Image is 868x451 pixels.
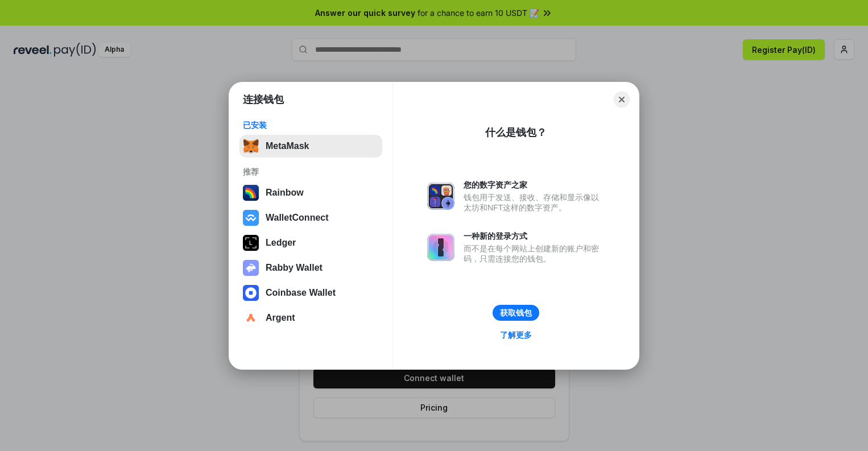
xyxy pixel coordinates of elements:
button: Rainbow [239,181,382,204]
div: 而不是在每个网站上创建新的账户和密码，只需连接您的钱包。 [464,243,605,264]
button: Close [614,92,630,107]
img: svg+xml,%3Csvg%20width%3D%22120%22%20height%3D%22120%22%20viewBox%3D%220%200%20120%20120%22%20fil... [243,185,259,201]
div: 了解更多 [500,330,532,340]
div: Coinbase Wallet [266,288,336,298]
div: WalletConnect [266,213,329,223]
img: svg+xml,%3Csvg%20xmlns%3D%22http%3A%2F%2Fwww.w3.org%2F2000%2Fsvg%22%20width%3D%2228%22%20height%3... [243,235,259,251]
h1: 连接钱包 [243,93,284,106]
img: svg+xml,%3Csvg%20xmlns%3D%22http%3A%2F%2Fwww.w3.org%2F2000%2Fsvg%22%20fill%3D%22none%22%20viewBox... [427,183,454,210]
div: MetaMask [266,141,309,151]
img: svg+xml,%3Csvg%20width%3D%2228%22%20height%3D%2228%22%20viewBox%3D%220%200%2028%2028%22%20fill%3D... [243,210,259,226]
div: 已安装 [243,120,379,130]
div: 您的数字资产之家 [464,180,605,190]
a: 了解更多 [493,328,539,342]
div: Ledger [266,238,296,248]
div: Rainbow [266,188,304,198]
button: Coinbase Wallet [239,282,382,304]
button: Rabby Wallet [239,256,382,279]
div: 获取钱包 [500,308,532,318]
button: MetaMask [239,135,382,158]
div: 什么是钱包？ [485,126,547,139]
img: svg+xml,%3Csvg%20width%3D%2228%22%20height%3D%2228%22%20viewBox%3D%220%200%2028%2028%22%20fill%3D... [243,310,259,326]
img: svg+xml,%3Csvg%20width%3D%2228%22%20height%3D%2228%22%20viewBox%3D%220%200%2028%2028%22%20fill%3D... [243,285,259,301]
div: Argent [266,313,295,323]
button: Argent [239,307,382,329]
button: Ledger [239,231,382,254]
div: Rabby Wallet [266,263,323,273]
img: svg+xml,%3Csvg%20xmlns%3D%22http%3A%2F%2Fwww.w3.org%2F2000%2Fsvg%22%20fill%3D%22none%22%20viewBox... [427,234,454,261]
button: 获取钱包 [493,305,539,321]
img: svg+xml,%3Csvg%20xmlns%3D%22http%3A%2F%2Fwww.w3.org%2F2000%2Fsvg%22%20fill%3D%22none%22%20viewBox... [243,260,259,276]
button: WalletConnect [239,206,382,229]
div: 钱包用于发送、接收、存储和显示像以太坊和NFT这样的数字资产。 [464,192,605,213]
img: svg+xml,%3Csvg%20fill%3D%22none%22%20height%3D%2233%22%20viewBox%3D%220%200%2035%2033%22%20width%... [243,138,259,154]
div: 推荐 [243,167,379,177]
div: 一种新的登录方式 [464,231,605,241]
